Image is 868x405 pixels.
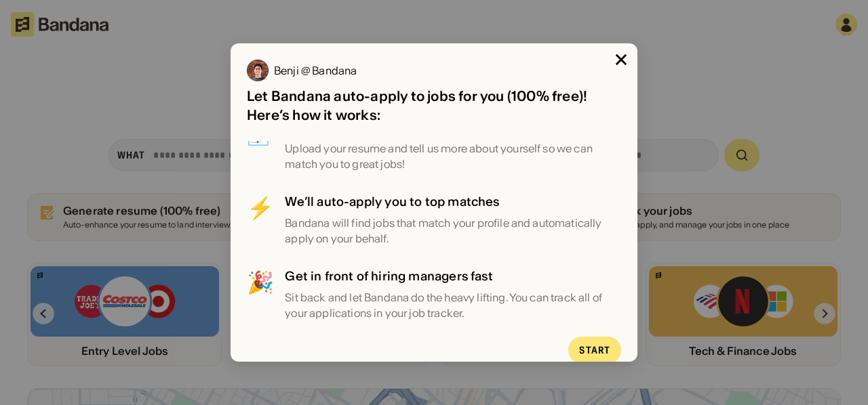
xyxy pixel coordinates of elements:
[247,268,274,320] div: 🎉
[247,193,274,246] div: ⚡️
[285,290,621,320] div: Sit back and let Bandana do the heavy lifting. You can track all of your applications in your job...
[285,215,621,246] div: Bandana will find jobs that match your profile and automatically apply on your behalf.
[579,345,610,355] div: Start
[247,119,274,171] div: 📝
[285,193,621,210] div: We’ll auto-apply you to top matches
[285,141,621,171] div: Upload your resume and tell us more about yourself so we can match you to great jobs!
[285,268,621,284] div: Get in front of hiring managers fast
[247,87,621,125] div: Let Bandana auto-apply to jobs for you (100% free)! Here’s how it works:
[274,65,357,76] div: Benji @ Bandana
[247,60,269,81] img: Benji @ Bandana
